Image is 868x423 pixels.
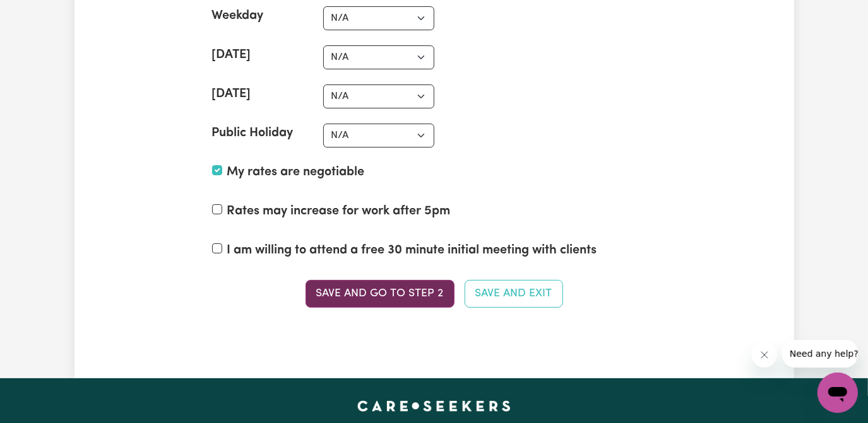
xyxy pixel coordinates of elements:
[212,6,264,25] label: Weekday
[212,84,251,103] label: [DATE]
[227,202,451,221] label: Rates may increase for work after 5pm
[227,241,597,260] label: I am willing to attend a free 30 minute initial meeting with clients
[306,280,455,308] button: Save and go to Step 2
[782,340,858,368] iframe: Message from company
[465,280,563,308] button: Save and Exit
[817,373,858,413] iframe: Button to launch messaging window
[212,45,251,64] label: [DATE]
[752,342,777,368] iframe: Close message
[357,401,511,411] a: Careseekers home page
[8,9,76,19] span: Need any help?
[212,124,294,142] label: Public Holiday
[227,163,365,182] label: My rates are negotiable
